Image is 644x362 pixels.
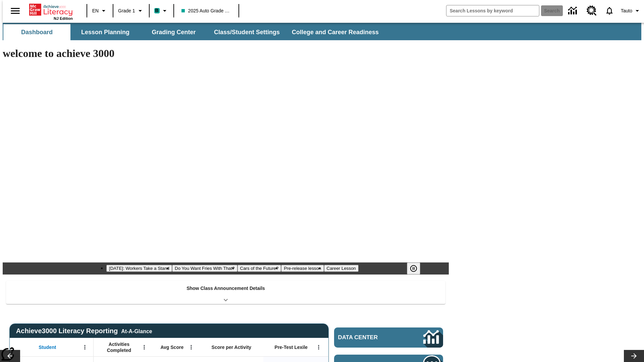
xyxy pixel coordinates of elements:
[89,5,111,17] button: Language: EN, Select a language
[72,24,139,40] button: Lesson Planning
[115,5,147,17] button: Grade: Grade 1, Select a grade
[281,265,324,272] button: Slide 4 Pre-release lesson
[29,2,73,20] div: Home
[6,281,445,304] div: Show Class Announcement Details
[209,24,285,40] button: Class/Student Settings
[118,7,135,14] span: Grade 1
[186,342,196,352] button: Open Menu
[29,3,73,16] a: Home
[334,327,443,348] a: Data Center
[275,344,308,350] span: Pre-Test Lexile
[286,24,384,40] button: College and Career Readiness
[621,7,632,14] span: Tauto
[601,2,618,19] a: Notifications
[121,327,152,335] div: At-A-Glance
[160,344,183,350] span: Avg Score
[5,1,25,21] button: Open side menu
[139,342,149,352] button: Open Menu
[80,342,90,352] button: Open Menu
[624,350,644,362] button: Lesson carousel, Next
[237,265,281,272] button: Slide 3 Cars of the Future?
[106,265,172,272] button: Slide 1 Labor Day: Workers Take a Stand
[152,5,171,17] button: Boost Class color is teal. Change class color
[16,327,152,335] span: Achieve3000 Literacy Reporting
[407,262,427,275] div: Pause
[3,24,385,40] div: SubNavbar
[324,265,359,272] button: Slide 5 Career Lesson
[92,7,99,14] span: EN
[314,342,324,352] button: Open Menu
[3,24,70,40] button: Dashboard
[338,334,401,341] span: Data Center
[446,5,539,16] input: search field
[181,7,231,14] span: 2025 Auto Grade 1 A
[3,47,449,60] h1: welcome to achieve 3000
[407,262,420,275] button: Pause
[172,265,237,272] button: Slide 2 Do You Want Fries With That?
[186,285,265,292] p: Show Class Announcement Details
[97,341,141,353] span: Activities Completed
[212,344,252,350] span: Score per Activity
[54,16,73,20] span: NJ Edition
[140,24,207,40] button: Grading Center
[3,23,641,40] div: SubNavbar
[583,2,601,20] a: Resource Center, Will open in new tab
[564,2,583,20] a: Data Center
[618,5,644,17] button: Profile/Settings
[39,344,56,350] span: Student
[155,6,159,15] span: B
